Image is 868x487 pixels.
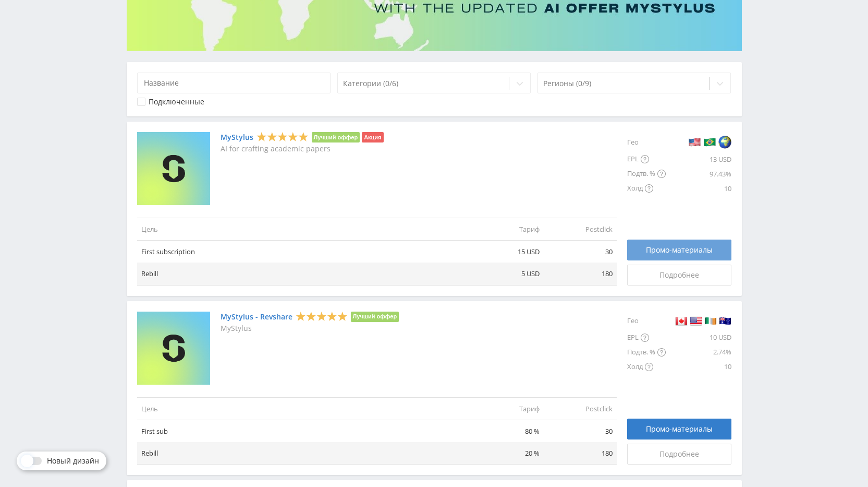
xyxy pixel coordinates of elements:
div: EPL [627,152,666,167]
div: EPL [627,330,666,345]
div: Подтв. % [627,345,666,360]
p: MyStylus [221,324,399,332]
td: 30 [544,420,617,442]
li: Лучший оффер [312,132,360,142]
img: MyStylus - Revshare [137,312,210,385]
a: Промо-материалы [627,240,731,260]
td: 80 % [471,420,544,442]
div: Гео [627,132,666,152]
li: Акция [362,132,383,142]
td: Тариф [471,218,544,240]
span: Новый дизайн [47,457,99,465]
td: Postclick [544,218,617,240]
td: First subscription [137,241,471,263]
td: Postclick [544,397,617,420]
span: Подробнее [659,271,699,279]
li: Лучший оффер [351,312,399,322]
div: 97.43% [666,167,731,181]
p: AI for crafting academic papers [221,145,384,153]
div: 2.74% [666,345,731,360]
span: Промо-материалы [646,425,713,433]
div: Гео [627,312,666,330]
div: 10 [666,181,731,196]
div: Холд [627,181,666,196]
div: 10 USD [666,330,731,345]
td: 5 USD [471,263,544,285]
td: 20 % [471,442,544,465]
a: Подробнее [627,444,731,465]
td: 180 [544,263,617,285]
div: Подключенные [149,98,204,106]
div: 13 USD [666,152,731,167]
td: 15 USD [471,241,544,263]
td: First sub [137,420,471,442]
td: 180 [544,442,617,465]
td: 30 [544,241,617,263]
td: Цель [137,218,471,240]
input: Название [137,73,331,93]
td: Цель [137,397,471,420]
a: MyStylus - Revshare [221,313,292,321]
a: MyStylus [221,133,253,141]
td: Rebill [137,442,471,465]
a: Промо-материалы [627,419,731,440]
div: 5 Stars [256,132,309,142]
span: Промо-материалы [646,246,713,254]
div: 10 [666,360,731,374]
img: MyStylus [137,132,210,205]
span: Подробнее [659,450,699,458]
td: Тариф [471,397,544,420]
div: Холд [627,360,666,374]
div: 5 Stars [296,311,348,322]
td: Rebill [137,263,471,285]
div: Подтв. % [627,167,666,181]
a: Подробнее [627,265,731,286]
